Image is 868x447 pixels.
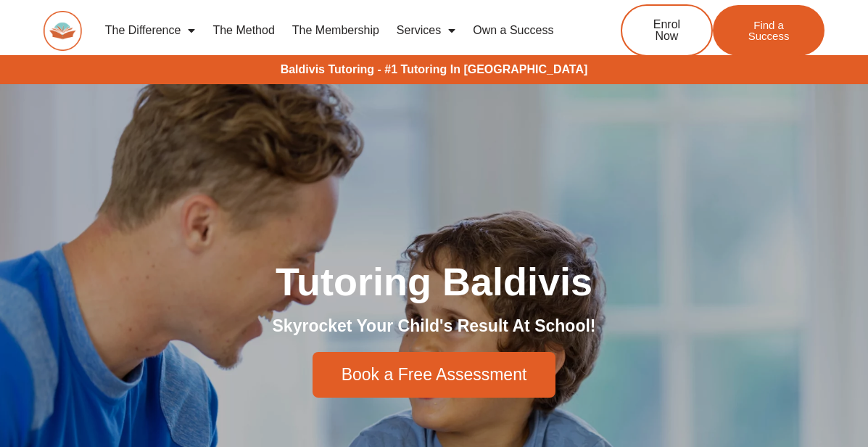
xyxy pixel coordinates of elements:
[284,14,388,47] a: The Membership
[621,4,713,57] a: Enrol Now
[388,14,464,47] a: Services
[28,316,840,337] h2: Skyrocket Your Child's Result At School!
[342,366,527,383] span: Book a Free Assessment
[713,5,824,56] a: Find a Success
[313,352,556,398] a: Book a Free Assessment
[96,14,204,47] a: The Difference
[28,262,840,301] h1: Tutoring Baldivis
[464,14,562,47] a: Own a Success
[204,14,283,47] a: The Method
[644,19,690,42] span: Enrol Now
[96,14,576,47] nav: Menu
[735,20,803,41] span: Find a Success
